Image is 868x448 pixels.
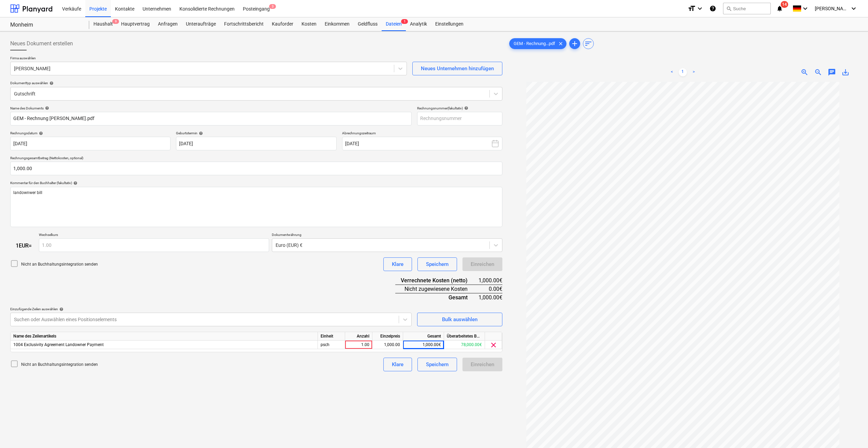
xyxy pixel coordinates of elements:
span: help [58,307,63,311]
span: help [38,131,43,135]
span: [PERSON_NAME] [815,6,849,11]
span: zoom_out [814,68,822,76]
div: Haushalt [89,17,117,31]
input: Rechnungsdatum nicht angegeben [10,137,171,150]
a: Previous page [668,68,676,76]
button: Speichern [417,257,457,271]
div: Gesamt [403,332,444,341]
p: Nicht an Buchhaltungsintegration senden [21,362,98,368]
a: Page 1 is your current page [679,68,687,76]
i: keyboard_arrow_down [696,4,704,13]
div: 1 EUR = [10,242,39,249]
div: 1,000.00€ [479,293,502,301]
p: Firma auswählen [10,56,407,62]
span: clear [489,341,498,349]
button: Suche [723,3,771,14]
button: [DATE] [342,137,502,150]
div: Geburtstermin [176,131,336,135]
input: Rechnungsgesamtbetrag (Nettokosten, optional) [10,162,502,175]
p: Rechnungsgesamtbetrag (Nettokosten, optional) [10,156,502,162]
div: Dateien [382,17,406,31]
div: Dokumenttyp auswählen [10,81,502,85]
div: Klare [392,260,403,269]
button: Klare [383,257,412,271]
span: 14 [781,1,788,8]
span: add [571,40,579,48]
div: Nicht zugewiesene Kosten [395,285,479,293]
div: Einheit [318,332,345,341]
div: Rechnungsnummer (fakultativ) [417,106,502,110]
span: help [72,181,77,185]
button: Speichern [417,358,457,371]
div: Speichern [426,360,448,369]
i: Wissensbasis [709,4,716,13]
div: Chat-Widget [834,415,868,448]
iframe: Chat Widget [834,415,868,448]
a: Einstellungen [431,17,468,31]
span: 9 [112,19,119,24]
div: Verrechnete Kosten (netto) [395,277,479,285]
i: format_size [688,4,696,13]
div: Speichern [426,260,448,269]
div: Klare [392,360,403,369]
div: Einzelpreis [372,332,403,341]
span: GEM - Rechnung...pdf [510,41,559,46]
div: 0.00€ [479,285,502,293]
p: Wechselkurs [39,233,269,238]
i: keyboard_arrow_down [850,4,858,13]
a: Kauforder [268,17,297,31]
div: 1,000.00€ [479,277,502,285]
div: Bulk auswählen [442,315,477,324]
p: Abrechnungszeitraum [342,131,502,137]
a: Haushalt9 [89,17,117,31]
div: psch [318,341,345,349]
span: landownwer bill [13,190,42,195]
span: 1004 Exclusivity Agreement Landowner Payment [13,342,104,347]
div: Name des Zeilenartikels [11,332,318,341]
div: Anzahl [345,332,372,341]
div: 1.00 [348,341,369,349]
div: Name des Dokuments [10,106,412,110]
span: help [48,81,54,85]
a: Dateien1 [382,17,406,31]
a: Anfragen [154,17,182,31]
span: clear [557,40,565,48]
div: Neues Unternehmen hinzufügen [421,64,494,73]
i: keyboard_arrow_down [801,4,809,13]
button: Klare [383,358,412,371]
span: 3 [269,4,276,9]
div: Monheim [10,21,81,29]
a: Einkommen [321,17,354,31]
p: Nicht an Buchhaltungsintegration senden [21,262,98,267]
input: Fälligkeitsdatum nicht angegeben [176,137,336,150]
a: Kosten [297,17,321,31]
a: Fortschrittsbericht [220,17,268,31]
span: save_alt [841,68,850,76]
div: 1,000.00 [375,341,400,349]
a: Next page [690,68,698,76]
div: 1,000.00€ [403,341,444,349]
input: Rechnungsnummer [417,112,502,125]
span: sort [584,40,592,48]
p: Dokumentwährung [272,233,502,238]
div: Rechnungsdatum [10,131,171,135]
a: Hauptvertrag [117,17,154,31]
span: help [463,106,468,110]
div: Überarbeitetes Budget bleibt [444,332,485,341]
span: chat [828,68,836,76]
a: Analytik [406,17,431,31]
span: Neues Dokument erstellen [10,40,73,48]
div: Gesamt [395,293,479,301]
span: help [44,106,49,110]
span: zoom_in [800,68,809,76]
div: 78,000.00€ [444,341,485,349]
span: search [726,6,732,11]
i: notifications [776,4,783,13]
div: Unteraufträge [182,17,220,31]
span: 1 [401,19,408,24]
